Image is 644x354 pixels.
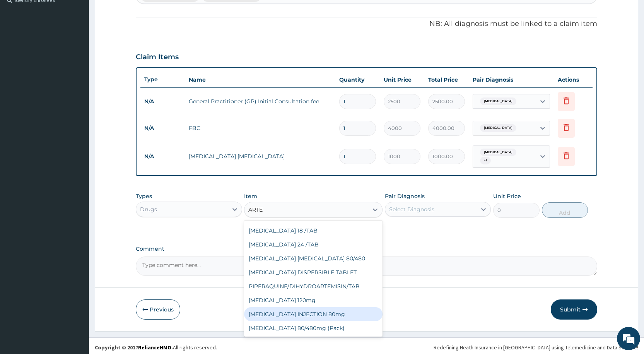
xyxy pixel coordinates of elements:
div: [MEDICAL_DATA] 24 /TAB [244,238,383,251]
strong: Copyright © 2017 . [95,344,173,351]
div: [MEDICAL_DATA] 18 /TAB [244,224,383,238]
div: [MEDICAL_DATA] 120mg [244,293,383,307]
div: [MEDICAL_DATA] 80/480mg (Pack) [244,321,383,335]
span: [MEDICAL_DATA] [480,149,516,156]
div: Chat with us now [40,43,130,53]
div: PIPERAQUINE/DIHYDROARTEMISIN/TAB [244,279,383,293]
img: d_794563401_company_1708531726252_794563401 [14,39,31,58]
td: N/A [140,94,185,109]
td: [MEDICAL_DATA] [MEDICAL_DATA] [185,149,335,164]
div: Drugs [140,205,157,213]
td: N/A [140,121,185,135]
div: Select Diagnosis [389,205,434,213]
th: Pair Diagnosis [469,72,554,87]
div: [MEDICAL_DATA] DISPERSIBLE TABLET [244,265,383,279]
label: Comment [136,246,597,252]
button: Previous [136,299,180,320]
div: Minimize live chat window [127,4,145,22]
span: + 1 [480,157,491,164]
a: RelianceHMO [138,344,171,351]
td: FBC [185,120,335,136]
th: Quantity [335,72,380,87]
div: [MEDICAL_DATA] INJECTION 80mg [244,307,383,321]
th: Actions [554,72,593,87]
td: N/A [140,149,185,164]
label: Item [244,192,257,200]
th: Total Price [424,72,469,87]
div: Redefining Heath Insurance in [GEOGRAPHIC_DATA] using Telemedicine and Data Science! [434,344,638,351]
button: Add [542,202,588,218]
td: General Practitioner (GP) Initial Consultation fee [185,94,335,109]
label: Unit Price [493,192,521,200]
span: [MEDICAL_DATA] [480,124,516,132]
th: Unit Price [380,72,424,87]
span: We're online! [45,97,107,176]
textarea: Type your message and hit 'Enter' [4,211,147,238]
label: Pair Diagnosis [385,192,425,200]
div: [MEDICAL_DATA] [MEDICAL_DATA] 80/480 [244,251,383,265]
label: Types [136,193,152,200]
th: Name [185,72,335,87]
p: NB: All diagnosis must be linked to a claim item [136,19,597,29]
span: [MEDICAL_DATA] [480,97,516,105]
button: Submit [551,299,597,320]
h3: Claim Items [136,53,179,62]
th: Type [140,72,185,87]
